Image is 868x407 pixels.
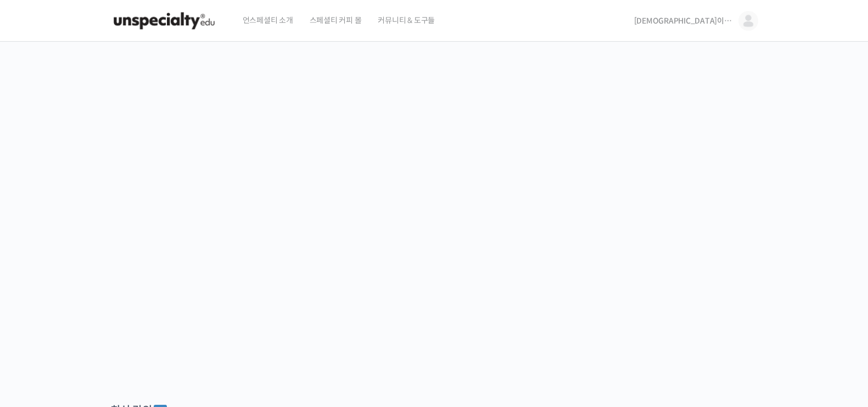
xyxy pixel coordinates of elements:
[634,16,733,26] span: [DEMOGRAPHIC_DATA]이라부러
[11,168,858,223] p: [PERSON_NAME]을 다하는 당신을 위해, 최고와 함께 만든 커피 클래스
[11,228,858,244] p: 시간과 장소에 구애받지 않고, 검증된 커리큘럼으로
